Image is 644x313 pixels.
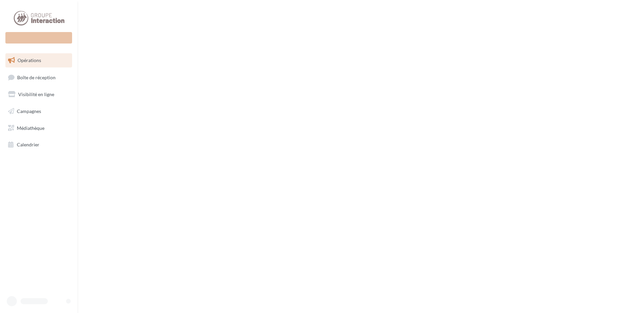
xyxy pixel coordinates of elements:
[17,125,44,131] span: Médiathèque
[17,108,41,114] span: Campagnes
[18,91,54,97] span: Visibilité en ligne
[4,70,73,85] a: Boîte de réception
[4,121,73,135] a: Médiathèque
[5,32,72,44] div: Nouvelle campagne
[4,104,73,118] a: Campagnes
[4,87,73,102] a: Visibilité en ligne
[4,138,73,152] a: Calendrier
[18,57,41,63] span: Opérations
[4,53,73,67] a: Opérations
[17,142,39,147] span: Calendrier
[17,74,56,80] span: Boîte de réception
